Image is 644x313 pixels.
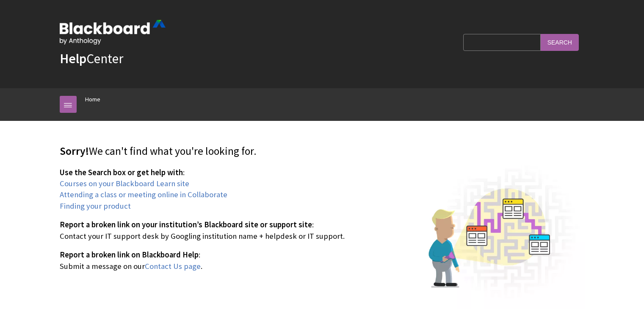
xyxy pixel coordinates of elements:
p: : [60,167,585,212]
p: : Contact your IT support desk by Googling institution name + helpdesk or IT support. [60,219,585,241]
a: Courses on your Blackboard Learn site [60,179,189,189]
a: Home [85,94,100,105]
a: HelpCenter [60,50,123,67]
a: Contact Us page [145,261,201,271]
a: Attending a class or meeting online in Collaborate [60,190,227,200]
img: Blackboard by Anthology [60,20,166,45]
p: We can't find what you're looking for. [60,144,585,159]
span: Sorry! [60,144,89,158]
p: : Submit a message on our . [60,249,585,271]
span: Use the Search box or get help with [60,168,183,177]
input: Search [541,34,579,50]
a: Finding your product [60,201,131,211]
span: Report a broken link on your institution’s Blackboard site or support site [60,220,312,229]
span: Report a broken link on Blackboard Help [60,250,199,260]
strong: Help [60,50,86,67]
